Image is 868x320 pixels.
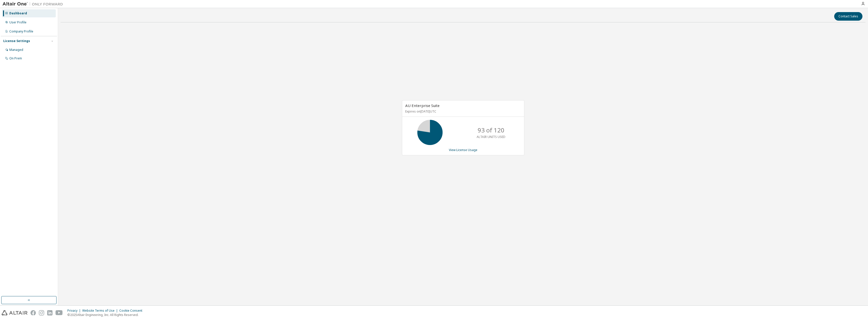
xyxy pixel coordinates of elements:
[9,11,27,15] div: Dashboard
[119,309,145,313] div: Cookie Consent
[67,309,82,313] div: Privacy
[2,310,28,315] img: altair_logo.svg
[3,2,66,7] img: Altair One
[477,135,505,139] p: ALTAIR UNITS USED
[31,310,36,315] img: facebook.svg
[834,12,862,21] button: Contact Sales
[39,310,44,315] img: instagram.svg
[67,313,145,317] p: © 2025 Altair Engineering, Inc. All Rights Reserved.
[47,310,52,315] img: linkedin.svg
[449,148,477,152] a: View License Usage
[3,39,30,43] div: License Settings
[82,309,119,313] div: Website Terms of Use
[478,126,504,134] p: 93 of 120
[9,56,22,60] div: On Prem
[9,29,33,33] div: Company Profile
[405,103,440,108] span: AU Enterprise Suite
[9,48,23,52] div: Managed
[56,310,63,315] img: youtube.svg
[405,109,520,114] p: Expires on [DATE] UTC
[9,20,26,24] div: User Profile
